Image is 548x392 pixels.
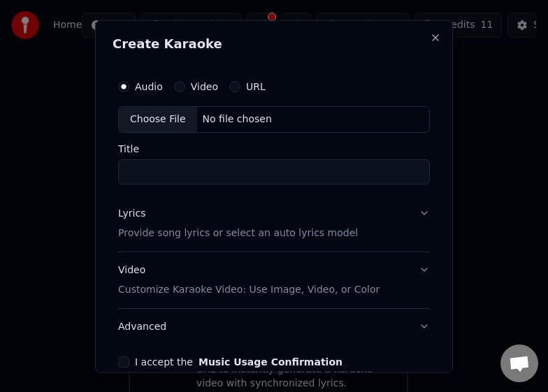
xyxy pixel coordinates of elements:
[197,112,277,126] div: No file chosen
[119,106,197,131] div: Choose File
[246,81,266,91] label: URL
[118,308,430,344] button: Advanced
[113,37,435,50] h2: Create Karaoke
[118,226,358,240] p: Provide song lyrics or select an auto lyrics model
[118,282,380,296] p: Customize Karaoke Video: Use Image, Video, or Color
[118,263,380,296] div: Video
[118,195,430,251] button: LyricsProvide song lyrics or select an auto lyrics model
[118,143,430,153] label: Title
[135,356,342,366] label: I accept the
[191,81,218,91] label: Video
[199,356,342,366] button: I accept the
[118,252,430,307] button: VideoCustomize Karaoke Video: Use Image, Video, or Color
[135,81,163,91] label: Audio
[118,206,145,220] div: Lyrics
